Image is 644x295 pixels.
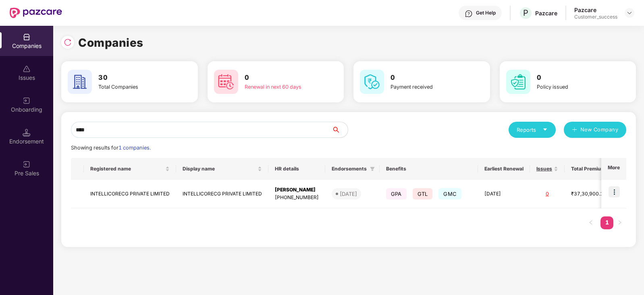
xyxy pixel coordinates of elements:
[584,216,597,229] button: left
[183,166,256,172] span: Display name
[530,158,565,180] th: Issues
[601,158,626,180] th: More
[536,166,552,172] span: Issues
[564,122,626,138] button: plusNew Company
[331,127,348,133] span: search
[438,188,461,199] span: GMC
[574,14,617,20] div: Customer_success
[613,216,626,229] button: right
[84,180,176,208] td: INTELLICORECG PRIVATE LIMITED
[571,190,611,198] div: ₹37,30,900.1
[600,216,613,229] li: 1
[465,10,473,18] img: svg+xml;base64,PHN2ZyBpZD0iSGVscC0zMngzMiIgeG1sbnM9Imh0dHA6Ly93d3cudzMub3JnLzIwMDAvc3ZnIiB3aWR0aD...
[506,70,530,94] img: svg+xml;base64,PHN2ZyB4bWxucz0iaHR0cDovL3d3dy53My5vcmcvMjAwMC9zdmciIHdpZHRoPSI2MCIgaGVpZ2h0PSI2MC...
[23,129,31,137] img: svg+xml;base64,PHN2ZyB3aWR0aD0iMTQuNSIgaGVpZ2h0PSIxNC41IiB2aWV3Qm94PSIwIDAgMTYgMTYiIGZpbGw9Im5vbm...
[214,70,238,94] img: svg+xml;base64,PHN2ZyB4bWxucz0iaHR0cDovL3d3dy53My5vcmcvMjAwMC9zdmciIHdpZHRoPSI2MCIgaGVpZ2h0PSI2MC...
[98,83,168,91] div: Total Companies
[275,194,319,202] div: [PHONE_NUMBER]
[517,126,548,134] div: Reports
[245,73,314,83] h3: 0
[71,145,151,151] span: Showing results for
[176,158,268,180] th: Display name
[78,34,143,52] h1: Companies
[617,220,622,225] span: right
[64,38,72,46] img: svg+xml;base64,PHN2ZyBpZD0iUmVsb2FkLTMyeDMyIiB4bWxucz0iaHR0cDovL3d3dy53My5vcmcvMjAwMC9zdmciIHdpZH...
[380,158,478,180] th: Benefits
[23,65,31,73] img: svg+xml;base64,PHN2ZyBpZD0iSXNzdWVzX2Rpc2FibGVkIiB4bWxucz0iaHR0cDovL3d3dy53My5vcmcvMjAwMC9zdmciIH...
[391,73,460,83] h3: 0
[340,190,357,198] div: [DATE]
[565,158,618,180] th: Total Premium
[391,83,460,91] div: Payment received
[245,83,314,91] div: Renewal in next 60 days
[588,220,593,225] span: left
[535,9,557,17] div: Pazcare
[542,127,548,132] span: caret-down
[580,126,619,134] span: New Company
[600,216,613,229] a: 1
[537,73,606,83] h3: 0
[584,216,597,229] li: Previous Page
[23,33,31,41] img: svg+xml;base64,PHN2ZyBpZD0iQ29tcGFuaWVzIiB4bWxucz0iaHR0cDovL3d3dy53My5vcmcvMjAwMC9zdmciIHdpZHRoPS...
[478,158,530,180] th: Earliest Renewal
[268,158,325,180] th: HR details
[331,122,348,138] button: search
[413,188,433,199] span: GTL
[118,145,151,151] span: 1 companies.
[84,158,176,180] th: Registered name
[332,166,367,172] span: Endorsements
[537,83,606,91] div: Policy issued
[23,160,31,168] img: svg+xml;base64,PHN2ZyB3aWR0aD0iMjAiIGhlaWdodD0iMjAiIHZpZXdCb3g9IjAgMCAyMCAyMCIgZmlsbD0ibm9uZSIgeG...
[368,164,376,174] span: filter
[571,166,605,172] span: Total Premium
[478,180,530,208] td: [DATE]
[10,8,62,18] img: New Pazcare Logo
[23,97,31,105] img: svg+xml;base64,PHN2ZyB3aWR0aD0iMjAiIGhlaWdodD0iMjAiIHZpZXdCb3g9IjAgMCAyMCAyMCIgZmlsbD0ibm9uZSIgeG...
[536,190,558,198] div: 0
[523,8,528,18] span: P
[68,70,92,94] img: svg+xml;base64,PHN2ZyB4bWxucz0iaHR0cDovL3d3dy53My5vcmcvMjAwMC9zdmciIHdpZHRoPSI2MCIgaGVpZ2h0PSI2MC...
[609,186,620,197] img: icon
[572,127,577,133] span: plus
[360,70,384,94] img: svg+xml;base64,PHN2ZyB4bWxucz0iaHR0cDovL3d3dy53My5vcmcvMjAwMC9zdmciIHdpZHRoPSI2MCIgaGVpZ2h0PSI2MC...
[370,166,375,171] span: filter
[275,186,319,194] div: [PERSON_NAME]
[574,6,617,14] div: Pazcare
[626,10,633,16] img: svg+xml;base64,PHN2ZyBpZD0iRHJvcGRvd24tMzJ4MzIiIHhtbG5zPSJodHRwOi8vd3d3LnczLm9yZy8yMDAwL3N2ZyIgd2...
[90,166,164,172] span: Registered name
[98,73,168,83] h3: 30
[476,10,496,16] div: Get Help
[176,180,268,208] td: INTELLICORECG PRIVATE LIMITED
[386,188,407,199] span: GPA
[613,216,626,229] li: Next Page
